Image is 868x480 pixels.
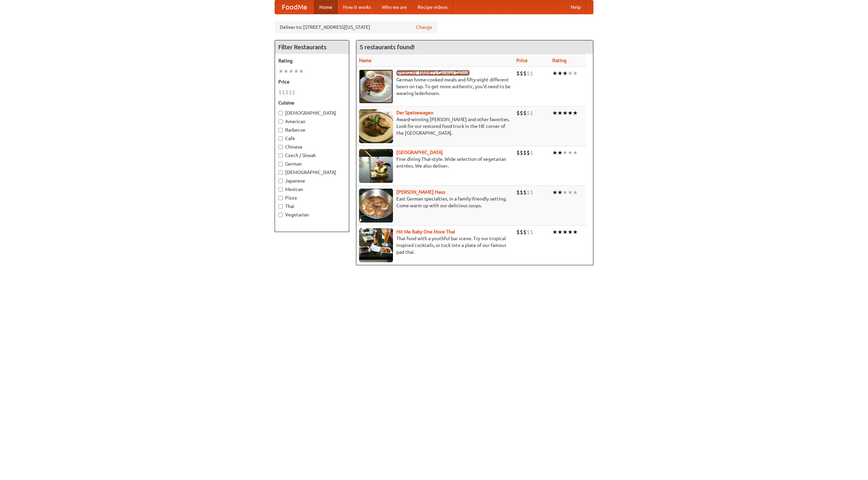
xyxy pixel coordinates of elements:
li: $ [520,70,523,77]
a: Price [516,58,528,63]
input: Japanese [278,179,283,183]
label: Japanese [278,177,346,184]
input: German [278,162,283,166]
li: ★ [557,70,563,77]
input: American [278,119,283,124]
h4: Filter Restaurants [275,40,349,54]
li: $ [530,228,533,236]
li: ★ [283,68,289,75]
li: ★ [278,68,283,75]
a: [GEOGRAPHIC_DATA] [396,150,443,155]
label: Vegetarian [278,211,346,218]
li: $ [520,109,523,117]
li: ★ [568,228,573,236]
li: ★ [552,149,557,156]
li: $ [292,89,295,96]
input: Czech / Slovak [278,153,283,158]
input: [DEMOGRAPHIC_DATA] [278,170,283,175]
li: ★ [289,68,294,75]
p: East German specialties, in a family-friendly setting. Come warm up with our delicious soups. [359,195,511,209]
img: babythai.jpg [359,228,393,262]
label: Mexican [278,186,346,193]
li: ★ [557,149,563,156]
a: Change [416,24,432,31]
li: $ [523,149,527,156]
a: Rating [552,58,567,63]
li: $ [516,109,520,117]
li: $ [520,189,523,196]
li: $ [289,89,292,96]
a: Home [314,0,338,14]
li: ★ [573,149,578,156]
input: Mexican [278,187,283,192]
label: [DEMOGRAPHIC_DATA] [278,110,346,116]
li: $ [278,89,282,96]
p: Award-winning [PERSON_NAME] and other favorites. Look for our restored food truck in the NE corne... [359,116,511,136]
label: American [278,118,346,125]
label: Barbecue [278,127,346,133]
li: ★ [552,228,557,236]
p: German home-cooked meals and fifty-eight different beers on tap. To get more authentic, you'd nee... [359,76,511,97]
li: $ [523,109,527,117]
img: esthers.jpg [359,70,393,103]
p: Thai food with a youthful bar scene. Try our tropical inspired cocktails, or tuck into a plate of... [359,235,511,255]
li: $ [527,228,530,236]
li: $ [282,89,285,96]
input: Cafe [278,136,283,141]
li: $ [520,149,523,156]
li: ★ [563,149,568,156]
li: ★ [563,189,568,196]
li: ★ [563,228,568,236]
li: $ [520,228,523,236]
li: $ [527,189,530,196]
ng-pluralize: 5 restaurants found! [360,44,415,50]
li: ★ [563,109,568,117]
li: $ [530,109,533,117]
li: $ [516,149,520,156]
label: Pizza [278,194,346,201]
li: ★ [568,70,573,77]
li: ★ [568,109,573,117]
li: $ [516,70,520,77]
div: Deliver to: [STREET_ADDRESS][US_STATE] [275,21,437,33]
input: [DEMOGRAPHIC_DATA] [278,111,283,115]
li: ★ [568,149,573,156]
li: $ [530,70,533,77]
li: ★ [552,189,557,196]
li: $ [523,189,527,196]
li: $ [523,228,527,236]
h5: Cuisine [278,99,346,106]
a: Hit Me Baby One More Thai [396,229,455,234]
li: ★ [557,228,563,236]
p: Fine dining Thai-style. Wide selection of vegetarian entrées. We also deliver. [359,156,511,169]
img: speisewagen.jpg [359,109,393,143]
label: [DEMOGRAPHIC_DATA] [278,169,346,176]
li: ★ [552,109,557,117]
a: Name [359,58,372,63]
a: Help [565,0,586,14]
input: Pizza [278,196,283,200]
input: Thai [278,204,283,209]
label: Cafe [278,135,346,142]
li: $ [516,189,520,196]
li: ★ [568,189,573,196]
li: ★ [563,70,568,77]
li: $ [527,70,530,77]
input: Vegetarian [278,213,283,217]
li: $ [523,70,527,77]
a: [PERSON_NAME]'s German Saloon [396,70,470,76]
li: ★ [557,109,563,117]
b: [PERSON_NAME] Haus [396,189,445,195]
label: Czech / Slovak [278,152,346,159]
li: $ [530,149,533,156]
li: $ [516,228,520,236]
h5: Rating [278,57,346,64]
a: Recipe videos [412,0,453,14]
li: $ [527,149,530,156]
a: Who we are [376,0,412,14]
a: How it works [338,0,376,14]
li: ★ [573,70,578,77]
